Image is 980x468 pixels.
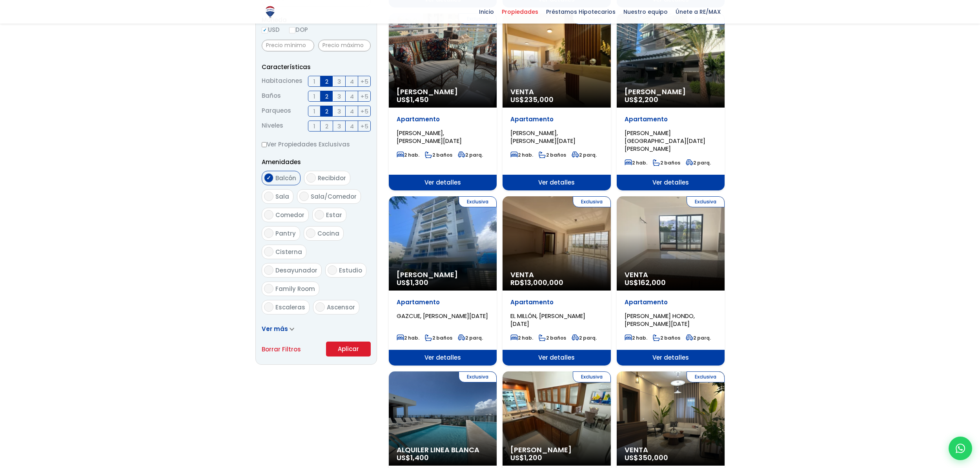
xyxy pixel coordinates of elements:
[361,77,368,86] span: +5
[459,371,497,382] span: Exclusiva
[686,335,711,341] span: 2 parq.
[625,312,695,328] span: [PERSON_NAME] HONDO, [PERSON_NAME][DATE]
[573,196,611,207] span: Exclusiva
[617,13,725,190] a: Exclusiva [PERSON_NAME] US$2,200 Apartamento [PERSON_NAME][GEOGRAPHIC_DATA][DATE][PERSON_NAME] 2 ...
[638,278,666,287] span: 162,000
[299,192,309,201] input: Sala/Comedor
[410,95,429,104] span: 1,450
[275,229,296,238] span: Pantry
[262,106,291,117] span: Parqueos
[326,211,342,219] span: Estar
[510,152,533,158] span: 2 hab.
[638,453,668,463] span: 350,000
[313,121,315,131] span: 1
[653,159,680,166] span: 2 baños
[264,284,273,293] input: Family Room
[397,278,428,287] span: US$
[687,196,725,207] span: Exclusiva
[262,62,371,72] p: Características
[318,40,371,51] input: Precio máximo
[361,91,368,101] span: +5
[262,344,301,354] a: Borrar Filtros
[262,25,280,35] label: USD
[262,142,267,147] input: Ver Propiedades Exclusivas
[525,278,563,287] span: 13,000,000
[289,25,308,35] label: DOP
[313,106,315,116] span: 1
[389,175,497,190] span: Ver detalles
[262,91,281,102] span: Baños
[275,211,304,219] span: Comedor
[524,453,542,463] span: 1,200
[264,229,273,238] input: Pantry
[264,265,273,275] input: Desayunador
[327,303,355,311] span: Ascensor
[262,157,371,167] p: Amenidades
[325,121,328,131] span: 2
[311,192,357,201] span: Sala/Comedor
[262,139,371,149] label: Ver Propiedades Exclusivas
[397,312,488,320] span: GAZCUE, [PERSON_NAME][DATE]
[397,88,489,96] span: [PERSON_NAME]
[262,325,294,333] a: Ver más
[262,27,268,33] input: USD
[510,115,603,123] p: Apartamento
[325,91,328,101] span: 2
[425,335,452,341] span: 2 baños
[318,174,346,182] span: Recibidor
[510,88,603,96] span: Venta
[617,196,725,366] a: Exclusiva Venta US$162,000 Apartamento [PERSON_NAME] HONDO, [PERSON_NAME][DATE] 2 hab. 2 baños 2 ...
[475,6,498,18] span: Inicio
[625,95,658,104] span: US$
[625,88,717,96] span: [PERSON_NAME]
[459,196,497,207] span: Exclusiva
[361,106,368,116] span: +5
[625,115,717,123] p: Apartamento
[264,247,273,256] input: Cisterna
[625,453,668,463] span: US$
[306,173,316,183] input: Recibidor
[264,192,273,201] input: Sala
[617,175,725,190] span: Ver detalles
[510,129,576,145] span: [PERSON_NAME], [PERSON_NAME][DATE]
[619,6,672,18] span: Nuestro equipo
[503,13,610,190] a: Exclusiva Venta US$235,000 Apartamento [PERSON_NAME], [PERSON_NAME][DATE] 2 hab. 2 baños 2 parq. ...
[503,196,610,366] a: Exclusiva Venta RD$13,000,000 Apartamento EL MILLÓN, [PERSON_NAME][DATE] 2 hab. 2 baños 2 parq. V...
[542,6,619,18] span: Préstamos Hipotecarios
[263,5,277,19] img: Logo de REMAX
[313,77,315,86] span: 1
[458,152,483,158] span: 2 parq.
[458,335,483,341] span: 2 parq.
[617,350,725,366] span: Ver detalles
[510,278,563,287] span: RD$
[510,453,542,463] span: US$
[350,121,354,131] span: 4
[389,13,497,190] a: Exclusiva [PERSON_NAME] US$1,450 Apartamento [PERSON_NAME], [PERSON_NAME][DATE] 2 hab. 2 baños 2 ...
[264,210,273,219] input: Comedor
[410,278,428,287] span: 1,300
[397,298,489,306] p: Apartamento
[328,265,337,275] input: Estudio
[510,298,603,306] p: Apartamento
[397,271,489,279] span: [PERSON_NAME]
[337,121,341,131] span: 3
[275,192,289,201] span: Sala
[325,77,328,86] span: 2
[275,285,315,293] span: Family Room
[625,446,717,454] span: Venta
[361,121,368,131] span: +5
[264,173,273,183] input: Balcón
[397,446,489,454] span: Alquiler Linea Blanca
[425,152,452,158] span: 2 baños
[306,229,315,238] input: Cocina
[397,129,462,145] span: [PERSON_NAME], [PERSON_NAME][DATE]
[275,303,305,311] span: Escaleras
[572,335,597,341] span: 2 parq.
[539,152,566,158] span: 2 baños
[350,91,354,101] span: 4
[625,271,717,279] span: Venta
[510,446,603,454] span: [PERSON_NAME]
[337,91,341,101] span: 3
[397,453,429,463] span: US$
[510,271,603,279] span: Venta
